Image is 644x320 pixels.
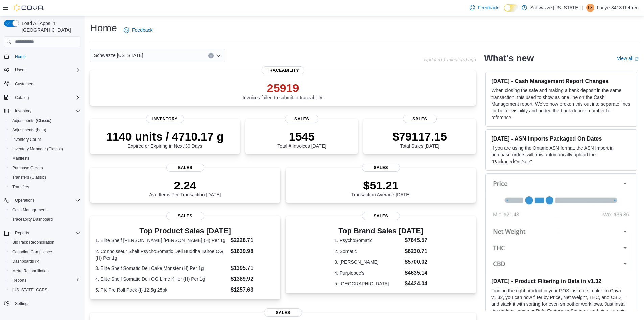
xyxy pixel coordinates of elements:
dd: $4424.04 [405,280,427,288]
div: Lacye-3413 Rehren [586,4,594,12]
span: Traceabilty Dashboard [9,215,80,223]
span: Adjustments (beta) [12,127,46,133]
p: Schwazze [US_STATE] [530,4,580,12]
span: Inventory Count [12,137,41,142]
dd: $2228.71 [231,236,275,244]
span: Inventory [12,107,80,115]
p: 25919 [243,81,324,95]
button: Settings [1,299,83,308]
span: Reports [9,276,80,284]
a: Manifests [9,154,32,163]
a: Dashboards [7,257,83,266]
p: Updated 1 minute(s) ago [424,57,476,62]
button: Inventory [12,107,34,115]
span: Customers [15,81,34,87]
button: Adjustments (Classic) [7,116,83,125]
button: Open list of options [216,53,221,58]
span: Metrc Reconciliation [12,268,49,274]
span: Sales [166,212,204,220]
button: Clear input [208,53,214,58]
span: Traceabilty Dashboard [12,217,53,222]
span: BioTrack Reconciliation [12,240,54,245]
span: Transfers [9,183,80,191]
button: Purchase Orders [7,163,83,173]
span: Load All Apps in [GEOGRAPHIC_DATA] [19,20,80,34]
span: L3 [588,4,592,12]
span: Adjustments (Classic) [9,116,80,125]
span: Users [12,66,80,74]
button: Inventory Manager (Classic) [7,144,83,154]
span: Feedback [132,27,152,34]
a: Settings [12,300,32,308]
span: Customers [12,80,80,88]
span: Traceability [262,66,305,74]
span: Catalog [12,93,80,102]
button: Metrc Reconciliation [7,266,83,276]
button: Canadian Compliance [7,247,83,257]
button: BioTrack Reconciliation [7,238,83,247]
h3: [DATE] - Cash Management Report Changes [491,78,631,84]
button: [US_STATE] CCRS [7,285,83,295]
dt: 5. PK Pre Roll Pack (I) 12.5g 25pk [95,286,228,293]
span: Home [12,52,80,60]
span: Sales [264,308,302,317]
button: Cash Management [7,205,83,215]
span: Transfers [12,184,29,190]
span: Purchase Orders [12,165,43,171]
a: Transfers (Classic) [9,173,49,182]
span: Washington CCRS [9,286,80,294]
span: Operations [12,196,80,205]
button: Catalog [12,93,31,102]
button: Adjustments (beta) [7,125,83,135]
span: Catalog [15,95,29,100]
dd: $7645.57 [405,236,427,244]
span: Reports [15,230,29,236]
a: Inventory Count [9,135,44,144]
dt: 1. Elite Shelf [PERSON_NAME] [PERSON_NAME] (H) Per 1g [95,237,228,244]
span: Dashboards [12,259,39,264]
dd: $1389.92 [231,275,275,283]
span: Sales [285,115,319,123]
p: $51.21 [351,178,411,192]
a: Metrc Reconciliation [9,267,51,275]
a: Dashboards [9,257,42,265]
button: Manifests [7,154,83,163]
span: Inventory [146,115,184,123]
dd: $1257.63 [231,286,275,294]
dt: 2. Somatic [334,248,402,255]
span: Reports [12,278,26,283]
span: Settings [12,299,80,308]
dt: 2. Connoisseur Shelf PsychoSomatic Deli Buddha Tahoe OG (H) Per 1g [95,248,228,261]
h3: [DATE] - ASN Imports Packaged On Dates [491,135,631,142]
h3: Top Product Sales [DATE] [95,227,275,235]
span: [US_STATE] CCRS [12,287,47,293]
span: Sales [362,164,400,172]
span: Canadian Compliance [12,249,52,255]
span: BioTrack Reconciliation [9,238,80,247]
a: View allExternal link [617,56,639,61]
dt: 3. Elite Shelf Somatic Deli Cake Monster (H) Per 1g [95,265,228,272]
a: Traceabilty Dashboard [9,215,55,223]
span: Manifests [12,156,29,161]
a: Cash Management [9,206,49,214]
div: Avg Items Per Transaction [DATE] [149,178,221,197]
button: Traceabilty Dashboard [7,215,83,224]
span: Sales [362,212,400,220]
button: Operations [12,196,38,205]
span: Adjustments (beta) [9,126,80,134]
button: Inventory Count [7,135,83,144]
span: Transfers (Classic) [9,173,80,182]
div: Transaction Average [DATE] [351,178,411,197]
span: Sales [166,164,204,172]
span: Operations [15,198,35,203]
p: $79117.15 [392,130,447,143]
span: Home [15,54,26,59]
a: Home [12,52,28,61]
dt: 5. [GEOGRAPHIC_DATA] [334,280,402,287]
button: Reports [7,276,83,285]
a: Customers [12,80,37,88]
em: Beta Features [536,308,566,314]
a: Feedback [467,1,501,15]
dd: $6230.71 [405,247,427,255]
